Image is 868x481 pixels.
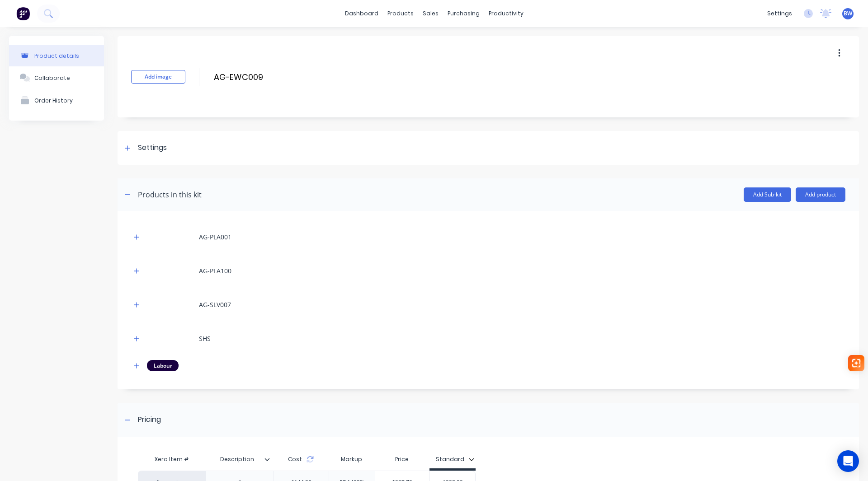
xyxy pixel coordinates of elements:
[436,455,464,463] div: Standard
[138,142,167,154] div: Settings
[138,450,206,468] div: Xero Item #
[199,266,231,276] div: AG-PLA100
[844,9,852,18] span: BW
[9,45,104,66] button: Product details
[131,70,185,84] button: Add image
[375,450,430,468] div: Price
[206,448,268,471] div: Description
[199,232,231,242] div: AG-PLA001
[34,75,70,81] div: Collaborate
[199,334,211,343] div: SHS
[199,300,231,309] div: AG-SLV007
[16,7,30,20] img: Factory
[288,455,302,463] span: Cost
[206,450,274,468] div: Description
[147,360,179,371] div: Labour
[383,7,418,20] div: products
[796,187,845,202] button: Add product
[9,66,104,89] button: Collaborate
[443,7,484,20] div: purchasing
[34,52,79,59] div: Product details
[484,7,528,20] div: productivity
[34,97,73,104] div: Order History
[138,189,202,200] div: Products in this kit
[340,7,383,20] a: dashboard
[744,187,791,202] button: Add Sub-kit
[274,450,329,468] div: Cost
[213,70,373,84] input: Enter kit name
[431,453,479,466] button: Standard
[763,7,797,20] div: settings
[837,450,859,472] div: Open Intercom Messenger
[138,414,161,425] div: Pricing
[9,89,104,112] button: Order History
[418,7,443,20] div: sales
[329,450,375,468] div: Markup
